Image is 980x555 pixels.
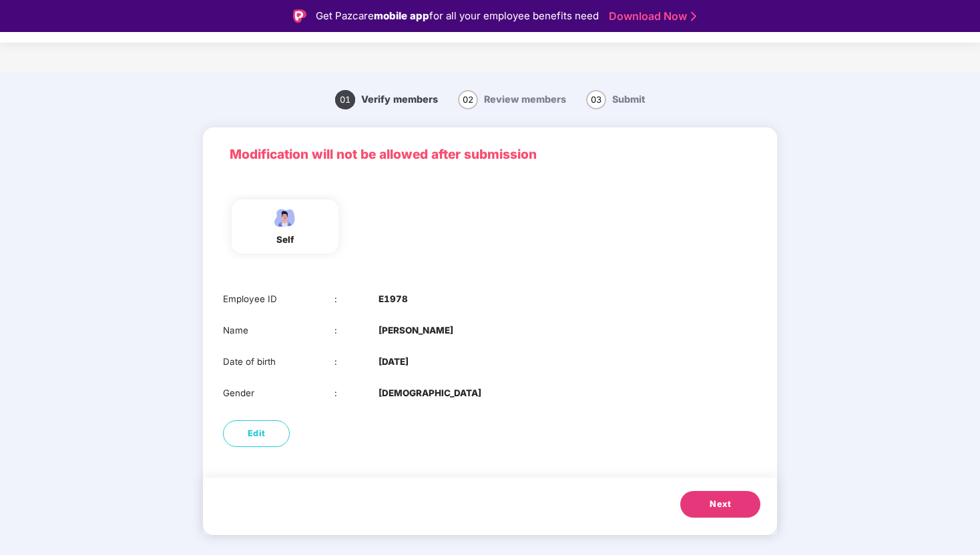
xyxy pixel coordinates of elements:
[334,292,379,306] div: :
[223,292,334,306] div: Employee ID
[223,420,290,447] button: Edit
[230,144,750,164] p: Modification will not be allowed after submission
[223,386,334,400] div: Gender
[612,93,645,105] span: Submit
[458,90,478,109] span: 02
[223,324,334,338] div: Name
[379,324,453,338] b: [PERSON_NAME]
[248,427,266,440] span: Edit
[379,292,408,306] b: E1978
[691,9,696,23] img: Stroke
[361,93,438,105] span: Verify members
[316,8,599,24] div: Get Pazcare for all your employee benefits need
[710,498,731,511] span: Next
[334,386,379,400] div: :
[334,324,379,338] div: :
[335,90,355,109] span: 01
[293,9,306,23] img: Logo
[586,90,606,109] span: 03
[484,93,566,105] span: Review members
[680,491,760,518] button: Next
[334,355,379,369] div: :
[374,9,429,22] strong: mobile app
[268,233,302,247] div: self
[223,355,334,369] div: Date of birth
[609,9,692,23] a: Download Now
[268,206,302,229] img: svg+xml;base64,PHN2ZyBpZD0iRW1wbG95ZWVfbWFsZSIgeG1sbnM9Imh0dHA6Ly93d3cudzMub3JnLzIwMDAvc3ZnIiB3aW...
[379,355,409,369] b: [DATE]
[379,386,481,400] b: [DEMOGRAPHIC_DATA]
